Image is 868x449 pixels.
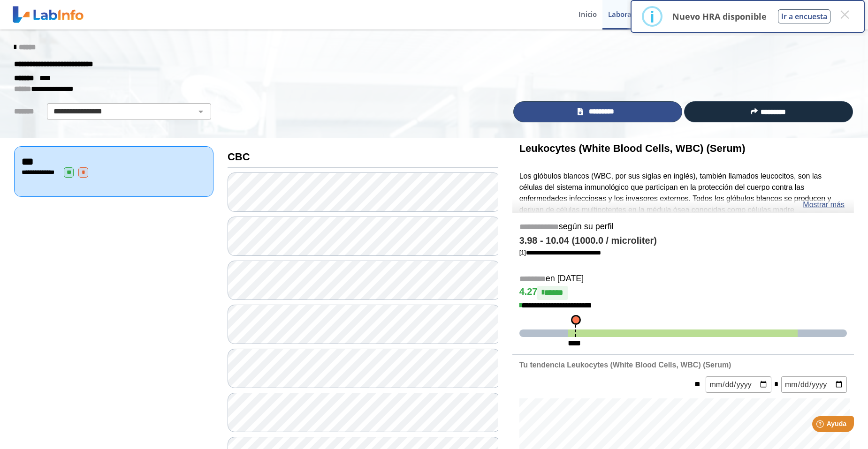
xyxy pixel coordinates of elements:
[836,6,853,23] button: Close this dialog
[519,274,847,284] h5: en [DATE]
[519,171,847,283] p: Los glóbulos blancos (WBC, por sus siglas en inglés), también llamados leucocitos, son las célula...
[803,199,845,210] a: Mostrar más
[784,412,858,439] iframe: Help widget launcher
[781,376,847,393] input: mm/dd/yyyy
[519,361,731,369] b: Tu tendencia Leukocytes (White Blood Cells, WBC) (Serum)
[519,142,746,154] b: Leukocytes (White Blood Cells, WBC) (Serum)
[519,286,847,300] h4: 4.27
[706,376,771,393] input: mm/dd/yyyy
[519,249,601,256] a: [1]
[519,222,847,232] h5: según su perfil
[228,151,250,163] b: CBC
[672,11,767,22] p: Nuevo HRA disponible
[778,9,830,23] button: Ir a encuesta
[519,235,847,247] h4: 3.98 - 10.04 (1000.0 / microliter)
[650,8,655,25] div: i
